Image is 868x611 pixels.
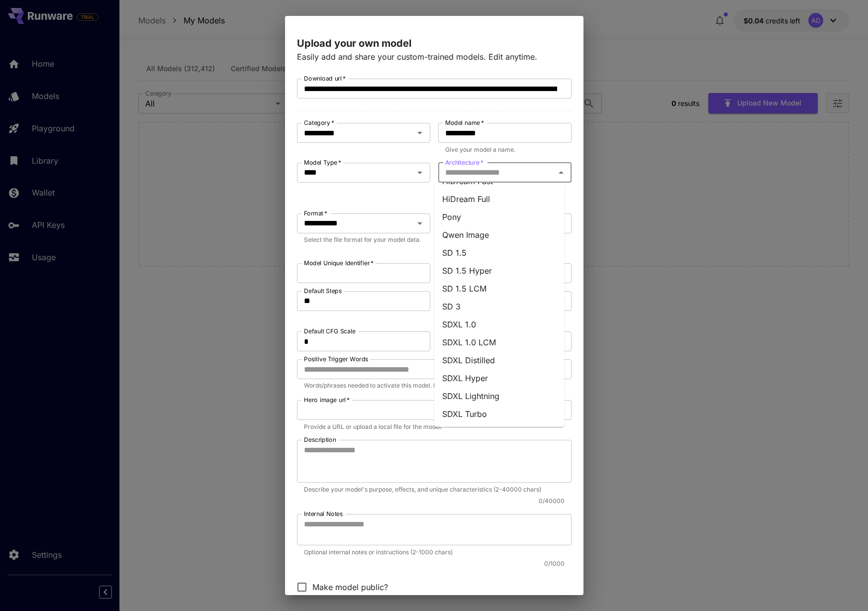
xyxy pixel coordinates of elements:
[304,396,350,404] label: Hero image url
[304,355,368,363] label: Positive Trigger Words
[434,208,564,226] li: Pony
[445,118,484,127] label: Model name
[297,496,565,506] p: 0 / 40000
[445,158,483,167] label: Architecture
[434,351,564,369] li: SDXL Distilled
[304,287,342,295] label: Default Steps
[434,298,564,315] li: SD 3
[297,559,565,569] p: 0 / 1000
[304,118,334,127] label: Category
[304,509,343,518] label: Internal Notes
[304,327,356,335] label: Default CFG Scale
[304,435,336,444] label: Description
[304,209,327,217] label: Format
[434,190,564,208] li: HiDream Full
[312,581,388,593] span: Make model public?
[304,422,565,432] p: Provide a URL or upload a local file for the model.
[304,381,565,391] p: Words/phrases needed to activate this model. Press Enter or comma to add multiple words
[304,235,423,245] p: Select the file format for your model data.
[445,145,565,155] p: Give your model a name.
[434,315,564,333] li: SDXL 1.0
[297,51,572,63] p: Easily add and share your custom-trained models. Edit anytime.
[304,547,565,557] p: Optional internal notes or instructions (2-1000 chars)
[434,369,564,387] li: SDXL Hyper
[434,262,564,280] li: SD 1.5 Hyper
[434,280,564,298] li: SD 1.5 LCM
[434,405,564,423] li: SDXL Turbo
[304,259,374,267] label: Model Unique Identifier
[434,244,564,262] li: SD 1.5
[297,36,572,51] p: Upload your own model
[554,166,568,180] button: Close
[434,387,564,405] li: SDXL Lightning
[304,158,341,167] label: Model Type
[434,226,564,244] li: Qwen Image
[413,126,427,140] button: Open
[413,166,427,180] button: Open
[434,333,564,351] li: SDXL 1.0 LCM
[413,216,427,230] button: Open
[304,74,346,83] label: Download url
[304,485,565,495] p: Describe your model's purpose, effects, and unique characteristics (2-40000 chars)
